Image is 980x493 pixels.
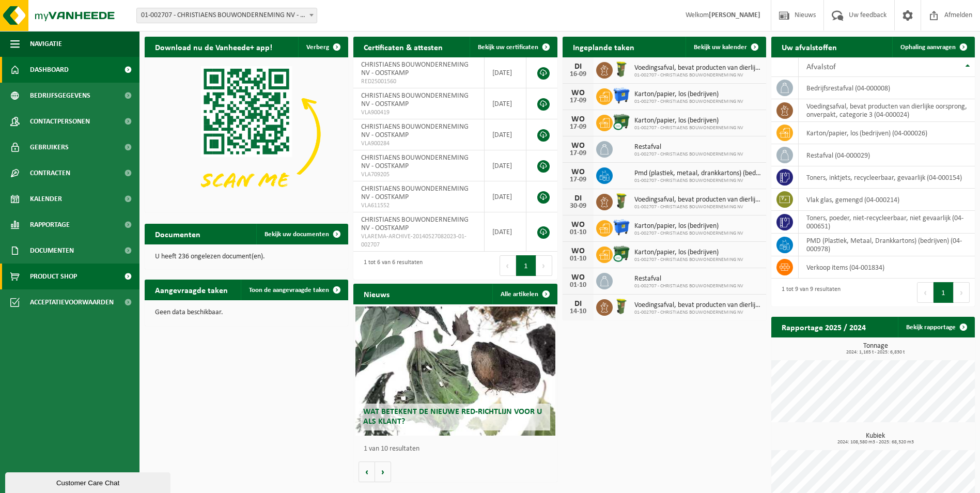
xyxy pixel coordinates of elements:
span: Documenten [30,238,74,264]
div: DI [568,300,588,308]
span: VLA900419 [361,109,476,117]
span: 01-002707 - CHRISTIAENS BOUWONDERNEMING NV [634,204,761,210]
span: 01-002707 - CHRISTIAENS BOUWONDERNEMING NV [634,178,761,184]
h3: Kubiek [776,433,975,445]
span: Karton/papier, los (bedrijven) [634,249,743,257]
img: WB-1100-HPE-BE-01 [613,87,630,104]
button: Volgende [375,461,391,482]
div: 17-09 [568,150,588,157]
span: CHRISTIAENS BOUWONDERNEMING NV - OOSTKAMP [361,185,469,201]
span: Bedrijfsgegevens [30,83,90,109]
div: 01-10 [568,255,588,263]
span: Contracten [30,160,70,186]
h2: Rapportage 2025 / 2024 [771,317,876,337]
span: Restafval [634,143,743,151]
span: CHRISTIAENS BOUWONDERNEMING NV - OOSTKAMP [361,61,469,77]
span: Toon de aangevraagde taken [249,287,329,294]
td: vlak glas, gemengd (04-000214) [799,189,975,211]
img: WB-1100-HPE-BE-01 [613,219,630,236]
span: VLA900284 [361,140,476,148]
div: 01-10 [568,282,588,289]
a: Bekijk uw documenten [256,224,347,244]
p: Geen data beschikbaar. [155,309,338,316]
h2: Aangevraagde taken [145,280,238,300]
img: WB-0060-HPE-GN-50 [613,298,630,315]
a: Toon de aangevraagde taken [241,280,347,300]
td: verkoop items (04-001834) [799,256,975,279]
img: WB-1100-CU [613,113,630,131]
span: 01-002707 - CHRISTIAENS BOUWONDERNEMING NV - OOSTKAMP [136,8,317,23]
span: Gebruikers [30,134,69,160]
div: DI [568,194,588,203]
span: Wat betekent de nieuwe RED-richtlijn voor u als klant? [363,408,542,426]
span: Acceptatievoorwaarden [30,289,114,315]
span: Pmd (plastiek, metaal, drankkartons) (bedrijven) [634,170,761,178]
span: 01-002707 - CHRISTIAENS BOUWONDERNEMING NV [634,283,743,289]
span: 01-002707 - CHRISTIAENS BOUWONDERNEMING NV [634,230,743,237]
span: Afvalstof [806,63,836,71]
img: WB-0060-HPE-GN-50 [613,192,630,210]
span: 01-002707 - CHRISTIAENS BOUWONDERNEMING NV [634,257,743,263]
h3: Tonnage [776,343,975,355]
span: VLAREMA-ARCHIVE-20140527082023-01-002707 [361,233,476,249]
img: WB-1100-CU [613,245,630,263]
span: 01-002707 - CHRISTIAENS BOUWONDERNEMING NV [634,72,761,79]
td: [DATE] [485,150,526,181]
span: Voedingsafval, bevat producten van dierlijke oorsprong, onverpakt, categorie 3 [634,301,761,310]
span: Rapportage [30,212,70,238]
h2: Ingeplande taken [563,37,645,57]
td: bedrijfsrestafval (04-000008) [799,77,975,99]
a: Bekijk uw certificaten [470,37,556,57]
span: Dashboard [30,57,69,83]
a: Ophaling aanvragen [892,37,974,57]
iframe: chat widget [5,470,173,493]
h2: Download nu de Vanheede+ app! [145,37,283,57]
button: Previous [917,282,934,303]
span: 01-002707 - CHRISTIAENS BOUWONDERNEMING NV [634,125,743,131]
button: Next [954,282,970,303]
td: [DATE] [485,88,526,119]
span: Karton/papier, los (bedrijven) [634,117,743,125]
td: karton/papier, los (bedrijven) (04-000026) [799,122,975,144]
div: WO [568,221,588,229]
span: Product Shop [30,264,77,289]
div: DI [568,63,588,71]
td: [DATE] [485,119,526,150]
td: PMD (Plastiek, Metaal, Drankkartons) (bedrijven) (04-000978) [799,234,975,256]
div: 17-09 [568,176,588,183]
span: CHRISTIAENS BOUWONDERNEMING NV - OOSTKAMP [361,154,469,170]
div: WO [568,168,588,176]
h2: Certificaten & attesten [353,37,453,57]
span: Bekijk uw certificaten [478,44,538,51]
p: 1 van 10 resultaten [364,445,552,453]
td: toners, inktjets, recycleerbaar, gevaarlijk (04-000154) [799,166,975,189]
div: 1 tot 6 van 6 resultaten [359,254,423,277]
span: Karton/papier, los (bedrijven) [634,222,743,230]
td: [DATE] [485,212,526,252]
span: Restafval [634,275,743,283]
a: Bekijk uw kalender [686,37,765,57]
img: Download de VHEPlus App [145,57,348,210]
a: Wat betekent de nieuwe RED-richtlijn voor u als klant? [355,306,555,436]
button: 1 [934,282,954,303]
span: CHRISTIAENS BOUWONDERNEMING NV - OOSTKAMP [361,123,469,139]
span: Verberg [306,44,329,51]
span: CHRISTIAENS BOUWONDERNEMING NV - OOSTKAMP [361,92,469,108]
div: 1 tot 9 van 9 resultaten [776,281,841,304]
div: WO [568,273,588,282]
td: toners, poeder, niet-recycleerbaar, niet gevaarlijk (04-000651) [799,211,975,234]
p: U heeft 236 ongelezen document(en). [155,253,338,260]
span: Karton/papier, los (bedrijven) [634,90,743,99]
span: 01-002707 - CHRISTIAENS BOUWONDERNEMING NV [634,99,743,105]
span: Navigatie [30,31,62,57]
h2: Documenten [145,224,211,244]
div: 14-10 [568,308,588,315]
h2: Uw afvalstoffen [771,37,847,57]
div: 16-09 [568,71,588,78]
button: Vorige [359,461,375,482]
span: Bekijk uw kalender [694,44,747,51]
div: 17-09 [568,124,588,131]
span: Ophaling aanvragen [900,44,956,51]
div: WO [568,247,588,255]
